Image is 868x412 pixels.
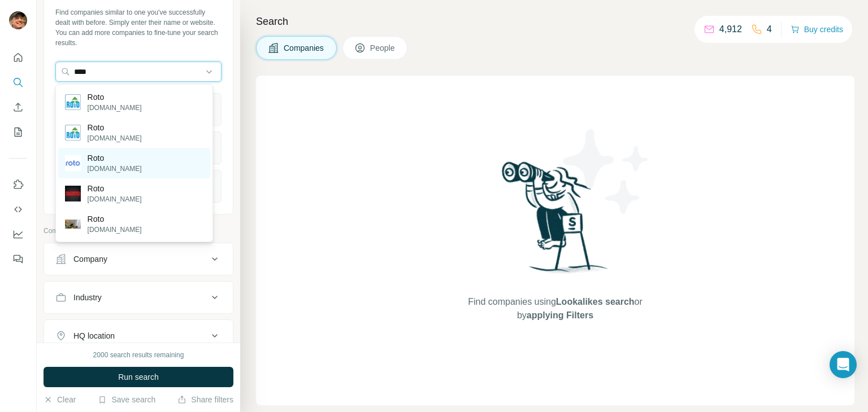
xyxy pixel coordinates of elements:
button: Quick start [9,47,27,68]
button: HQ location [44,322,233,349]
img: Surfe Illustration - Woman searching with binoculars [497,159,614,284]
img: Roto [65,220,81,229]
button: Run search [44,367,233,387]
button: My lists [9,122,27,142]
p: Roto [88,183,142,194]
button: Company [44,246,233,273]
button: Enrich CSV [9,97,27,117]
button: Use Surfe API [9,199,27,220]
button: Save search [98,394,155,405]
button: Feedback [9,249,27,269]
p: Roto [88,213,142,225]
button: Use Surfe on LinkedIn [9,174,27,195]
p: Roto [88,122,142,133]
p: 4 [767,23,772,36]
img: Surfe Illustration - Stars [555,121,657,222]
button: Search [9,72,27,93]
p: Roto [88,152,142,164]
h4: Search [256,14,854,29]
span: Companies [284,42,325,54]
button: Buy credits [791,21,843,37]
div: Find companies similar to one you've successfully dealt with before. Simply enter their name or w... [55,7,222,48]
p: [DOMAIN_NAME] [88,225,142,235]
p: 4,912 [719,23,742,36]
p: [DOMAIN_NAME] [88,133,142,143]
span: applying Filters [527,310,593,320]
span: Find companies using or by [465,295,645,322]
p: [DOMAIN_NAME] [88,103,142,113]
div: Industry [73,292,102,303]
div: 2000 search results remaining [93,350,184,360]
div: Company [73,253,107,265]
p: [DOMAIN_NAME] [88,194,142,204]
img: Roto [65,94,81,110]
span: Lookalikes search [556,297,635,306]
button: Industry [44,284,233,311]
img: Roto [65,155,81,171]
div: HQ location [73,330,115,341]
button: Share filters [177,394,233,405]
img: Avatar [9,11,27,29]
p: Roto [88,91,142,103]
p: Company information [44,226,233,236]
img: Roto [65,125,81,141]
span: Run search [118,371,159,383]
div: Open Intercom Messenger [830,351,857,378]
button: Dashboard [9,224,27,244]
img: Roto [65,186,81,201]
span: People [370,42,396,54]
p: [DOMAIN_NAME] [88,164,142,174]
button: Clear [44,394,76,405]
